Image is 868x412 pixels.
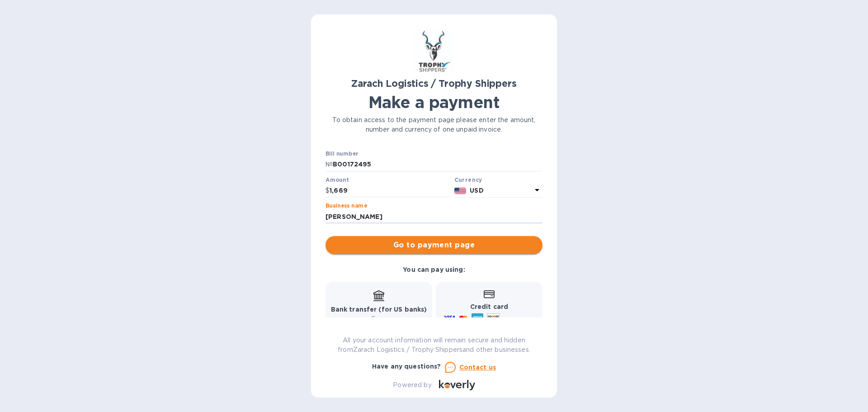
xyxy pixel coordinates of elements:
b: Zarach Logistics / Trophy Shippers [351,78,516,89]
p: All your account information will remain secure and hidden from Zarach Logistics / Trophy Shipper... [325,336,542,355]
p: To obtain access to the payment page please enter the amount, number and currency of one unpaid i... [325,115,542,134]
b: Credit card [470,303,508,310]
img: USD [454,188,467,194]
input: Enter bill number [333,158,542,171]
button: Go to payment page [325,236,542,254]
b: You can pay using: [403,266,465,273]
label: Bill number [325,152,358,157]
b: Currency [454,176,482,183]
input: 0.00 [330,184,451,198]
p: $ [325,186,330,195]
span: Go to payment page [333,240,535,251]
b: Bank transfer (for US banks) [331,306,427,313]
p: № [325,160,333,169]
label: Business name [325,204,367,209]
p: Powered by [393,380,431,390]
u: Contact us [459,364,496,371]
b: USD [470,187,483,194]
input: Enter business name [325,210,542,223]
span: and more... [504,316,537,322]
label: Amount [325,177,349,183]
p: Free [331,314,427,324]
b: Have any questions? [372,363,441,370]
h1: Make a payment [325,93,542,112]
